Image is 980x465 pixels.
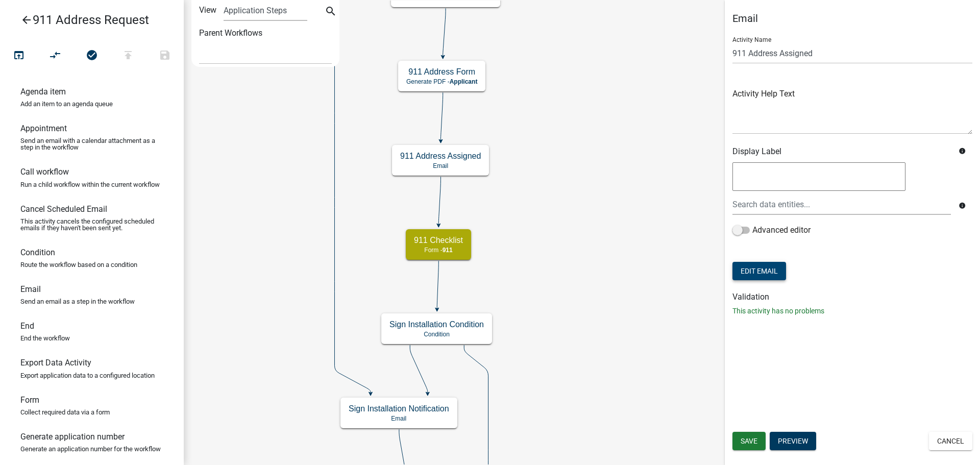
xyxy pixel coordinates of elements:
[349,404,449,413] h5: Sign Installation Notification
[20,358,91,368] h6: Export Data Activity
[20,101,113,107] p: Add an item to an agenda queue
[20,261,137,268] p: Route the workflow based on a condition
[959,148,966,155] i: info
[349,415,449,422] p: Email
[20,181,160,188] p: Run a child workflow within the current workflow
[732,432,766,450] button: Save
[389,320,484,329] h5: Sign Installation Condition
[159,49,171,63] i: save
[959,202,966,209] i: info
[73,45,110,67] button: No problems
[20,395,39,405] h6: Form
[20,248,55,257] h6: Condition
[20,124,67,133] h6: Appointment
[20,284,41,294] h6: Email
[414,247,463,254] p: Form -
[13,49,25,63] i: open_in_browser
[146,45,183,67] button: Save
[732,194,951,215] input: Search data entities...
[389,331,484,338] p: Condition
[406,67,477,77] h5: 911 Address Form
[20,321,34,331] h6: End
[414,235,463,245] h5: 911 Checklist
[20,409,110,415] p: Collect required data via a form
[732,292,972,302] h6: Validation
[20,335,70,341] p: End the workflow
[323,4,339,20] button: search
[732,12,972,25] h5: Email
[122,49,134,63] i: publish
[400,151,481,161] h5: 911 Address Assigned
[20,446,161,452] p: Generate an application number for the workflow
[443,247,453,254] span: 911
[20,218,163,231] p: This activity cancels the configured scheduled emails if they haven't been sent yet.
[20,137,163,151] p: Send an email with a calendar attachment as a step in the workflow
[450,78,478,85] span: Applicant
[732,306,972,316] p: This activity has no problems
[50,49,62,63] i: compare_arrows
[1,45,183,69] div: Workflow actions
[400,162,481,169] p: Email
[37,45,73,67] button: Auto Layout
[770,432,816,450] button: Preview
[20,167,69,177] h6: Call workflow
[199,23,262,43] label: Parent Workflows
[929,432,972,450] button: Cancel
[325,5,337,19] i: search
[86,49,98,63] i: check_circle
[20,372,155,379] p: Export application data to a configured location
[732,224,811,236] label: Advanced editor
[8,8,167,32] a: 911 Address Request
[20,14,33,28] i: arrow_back
[732,262,786,280] button: Edit Email
[110,45,146,67] button: Publish
[20,432,125,442] h6: Generate application number
[406,78,477,85] p: Generate PDF -
[20,87,66,96] h6: Agenda item
[732,146,951,156] h6: Display Label
[741,437,757,445] span: Save
[20,298,135,305] p: Send an email as a step in the workflow
[20,204,107,214] h6: Cancel Scheduled Email
[1,45,37,67] button: Test Workflow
